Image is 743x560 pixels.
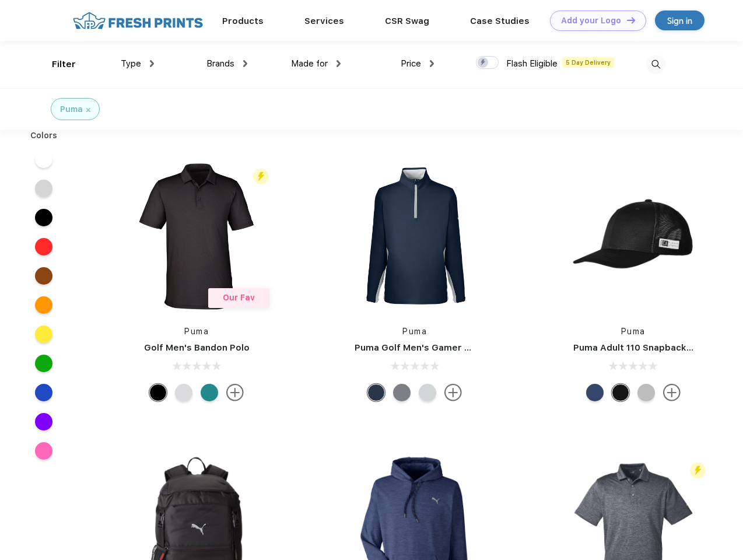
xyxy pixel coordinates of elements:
img: dropdown.png [243,60,247,67]
div: Puma Black [149,384,167,401]
span: Brands [206,58,234,69]
a: CSR Swag [385,16,429,26]
img: flash_active_toggle.svg [253,169,269,184]
img: func=resize&h=266 [556,159,711,314]
div: Add your Logo [561,16,621,26]
a: Golf Men's Bandon Polo [144,342,250,353]
a: Services [304,16,344,26]
div: Pma Blk with Pma Blk [612,384,629,401]
a: Products [222,16,264,26]
img: DT [627,17,635,23]
a: Puma Golf Men's Gamer Golf Quarter-Zip [355,342,539,353]
span: Made for [291,58,328,69]
a: Sign in [655,10,705,30]
img: func=resize&h=266 [337,159,492,314]
div: Quiet Shade [393,384,411,401]
div: Colors [22,129,66,142]
img: more.svg [444,384,462,401]
img: func=resize&h=266 [119,159,274,314]
span: Price [401,58,421,69]
a: Puma [621,327,646,336]
div: Quarry with Brt Whit [637,384,655,401]
img: more.svg [663,384,681,401]
img: dropdown.png [337,60,341,67]
div: High Rise [419,384,436,401]
div: Green Lagoon [201,384,218,401]
div: Navy Blazer [367,384,385,401]
span: 5 Day Delivery [562,57,614,68]
a: Puma [184,327,209,336]
img: desktop_search.svg [646,55,665,74]
div: Sign in [667,14,692,27]
a: Puma [402,327,427,336]
img: dropdown.png [150,60,154,67]
span: Type [121,58,141,69]
div: Filter [52,58,76,71]
img: fo%20logo%202.webp [69,10,206,31]
div: Peacoat with Qut Shd [586,384,604,401]
img: flash_active_toggle.svg [690,463,706,478]
img: dropdown.png [430,60,434,67]
span: Flash Eligible [506,58,558,69]
span: Our Fav [223,293,255,302]
div: High Rise [175,384,192,401]
img: more.svg [226,384,244,401]
img: filter_cancel.svg [86,108,90,112]
div: Puma [60,103,83,116]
